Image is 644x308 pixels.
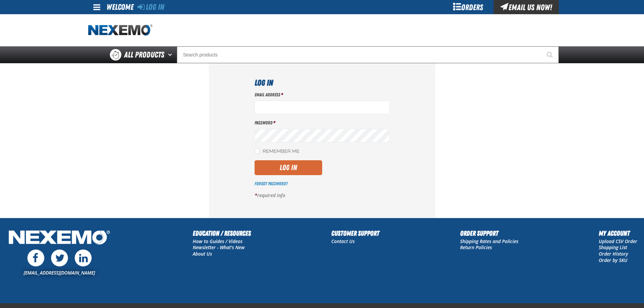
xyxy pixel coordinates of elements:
[599,228,637,238] h2: My Account
[255,77,390,89] h1: Log In
[193,228,251,238] h2: Education / Resources
[255,92,390,98] label: Email Address
[24,269,95,276] a: [EMAIL_ADDRESS][DOMAIN_NAME]
[542,46,559,63] button: Start Searching
[124,49,164,61] span: All Products
[255,160,322,175] button: Log In
[460,228,518,238] h2: Order Support
[193,244,245,251] a: Newsletter - What's New
[255,181,288,186] a: Forgot Password?
[599,238,637,244] a: Upload CSV Order
[166,46,177,63] button: Open All Products pages
[599,257,627,263] a: Order by SKU
[88,24,152,36] img: Nexemo logo
[138,2,164,12] a: Log In
[255,192,390,199] p: required info
[460,238,518,244] a: Shipping Rates and Policies
[255,120,390,126] label: Password
[331,238,355,244] a: Contact Us
[599,244,627,251] a: Shopping List
[193,251,212,257] a: About Us
[331,228,379,238] h2: Customer Support
[255,148,260,154] input: Remember Me
[7,228,112,248] img: Nexemo Logo
[255,148,300,155] label: Remember Me
[177,46,559,63] input: Search
[88,24,152,36] a: Home
[460,244,492,251] a: Return Policies
[599,251,628,257] a: Order History
[193,238,242,244] a: How to Guides / Videos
